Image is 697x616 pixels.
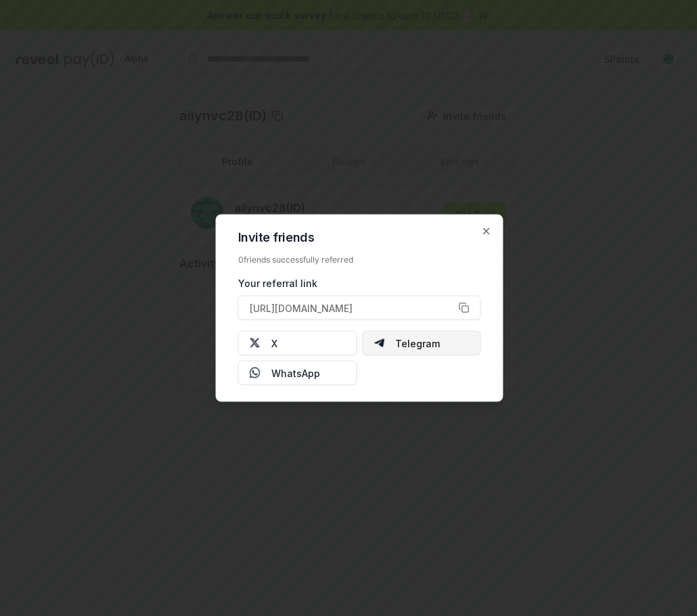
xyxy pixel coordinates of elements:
[238,361,357,385] button: WhatsApp
[250,338,261,349] img: X
[250,301,353,315] span: [URL][DOMAIN_NAME]
[374,338,384,349] img: Telegram
[250,368,261,378] img: Whatsapp
[238,331,357,355] button: X
[238,296,481,320] button: [URL][DOMAIN_NAME]
[238,276,481,290] div: Your referral link
[238,255,481,265] div: 0 friends successfully referred
[238,232,481,244] h2: Invite friends
[362,331,481,355] button: Telegram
